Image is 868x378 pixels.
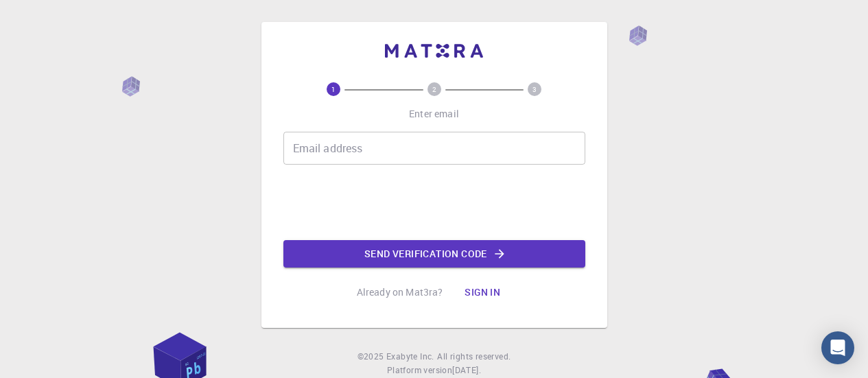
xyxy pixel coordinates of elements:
span: Exabyte Inc. [386,351,434,362]
button: Send verification code [283,240,585,268]
text: 1 [331,84,336,94]
span: © 2025 [357,350,386,364]
p: Already on Mat3ra? [357,285,443,299]
span: [DATE] . [452,364,481,375]
text: 2 [432,84,436,94]
iframe: reCAPTCHA [330,176,539,229]
text: 3 [532,84,537,94]
a: Exabyte Inc. [386,350,434,364]
span: All rights reserved. [437,350,511,364]
p: Enter email [409,107,459,121]
button: Sign in [454,279,511,306]
div: Open Intercom Messenger [821,331,854,364]
span: Platform version [387,364,452,377]
a: [DATE]. [452,364,481,377]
